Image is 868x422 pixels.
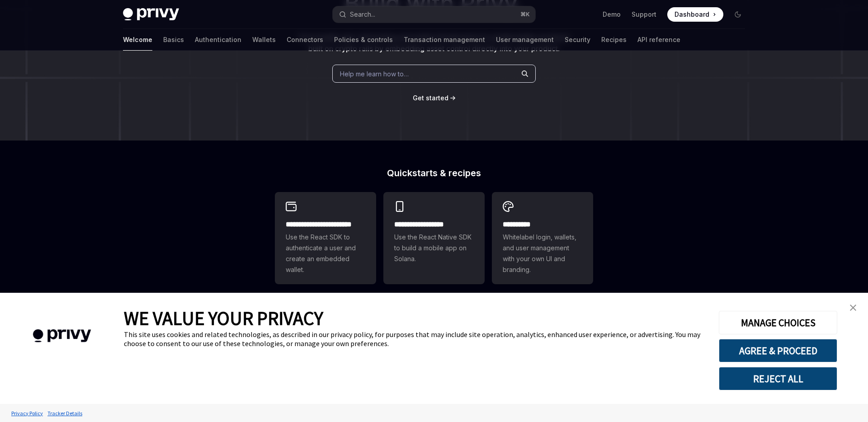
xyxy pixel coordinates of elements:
[287,29,323,51] a: Connectors
[413,94,448,102] span: Get started
[603,10,621,19] a: Demo
[286,232,365,275] span: Use the React SDK to authenticate a user and create an embedded wallet.
[163,29,184,51] a: Basics
[850,305,856,311] img: close banner
[123,8,179,21] img: dark logo
[252,29,276,51] a: Wallets
[719,367,837,390] button: REJECT ALL
[844,299,862,317] a: close banner
[404,29,485,51] a: Transaction management
[503,232,582,275] span: Whitelabel login, wallets, and user management with your own UI and branding.
[14,316,110,356] img: company logo
[334,29,393,51] a: Policies & controls
[123,29,152,51] a: Welcome
[340,69,409,79] span: Help me learn how to…
[124,306,323,330] span: WE VALUE YOUR PRIVACY
[601,29,627,51] a: Recipes
[565,29,590,51] a: Security
[637,29,680,51] a: API reference
[731,7,745,22] button: Toggle dark mode
[350,9,375,20] div: Search...
[632,10,656,19] a: Support
[413,94,448,103] a: Get started
[394,232,474,264] span: Use the React Native SDK to build a mobile app on Solana.
[719,311,837,334] button: MANAGE CHOICES
[9,405,45,421] a: Privacy Policy
[719,339,837,362] button: AGREE & PROCEED
[333,6,535,23] button: Search...⌘K
[195,29,241,51] a: Authentication
[492,192,593,284] a: **** *****Whitelabel login, wallets, and user management with your own UI and branding.
[496,29,554,51] a: User management
[124,330,705,348] div: This site uses cookies and related technologies, as described in our privacy policy, for purposes...
[667,7,723,22] a: Dashboard
[275,169,593,178] h2: Quickstarts & recipes
[383,192,485,284] a: **** **** **** ***Use the React Native SDK to build a mobile app on Solana.
[520,11,530,18] span: ⌘ K
[675,10,709,19] span: Dashboard
[45,405,85,421] a: Tracker Details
